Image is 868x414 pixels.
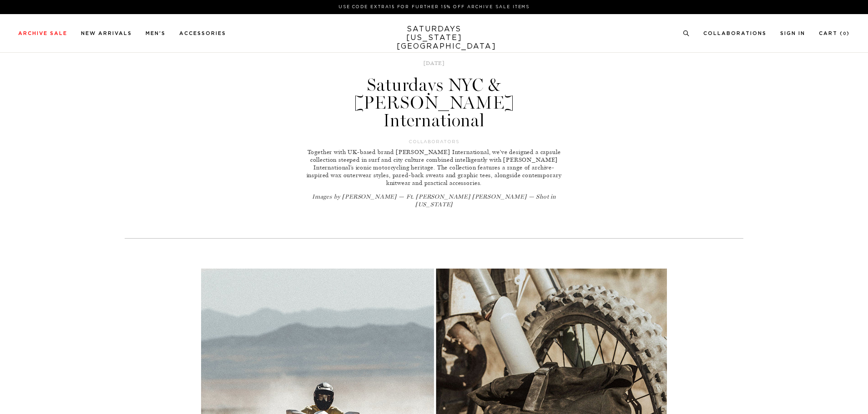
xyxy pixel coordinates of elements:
[843,32,847,36] small: 0
[397,25,472,51] a: SATURDAYS[US_STATE][GEOGRAPHIC_DATA]
[703,31,767,36] a: Collaborations
[18,31,67,36] a: Archive Sale
[304,139,564,145] h6: Collaborators
[312,193,556,208] em: Images by [PERSON_NAME] — Ft. [PERSON_NAME] [PERSON_NAME] — Shot in [US_STATE]
[22,4,846,10] p: Use Code EXTRA15 for Further 15% Off Archive Sale Items
[179,31,226,36] a: Accessories
[819,31,850,36] a: Cart (0)
[146,31,166,36] a: Men's
[304,60,564,67] h6: [DATE]
[81,31,132,36] a: New Arrivals
[780,31,805,36] a: Sign In
[343,76,525,130] h1: Saturdays NYC & [PERSON_NAME] International
[304,148,564,187] p: Together with UK-based brand [PERSON_NAME] International, we've designed a capsule collection ste...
